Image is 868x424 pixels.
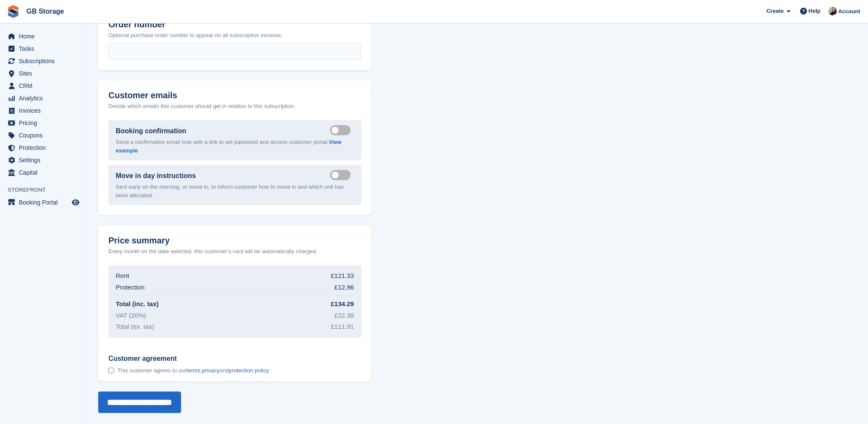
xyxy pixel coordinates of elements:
span: Analytics [19,92,70,104]
a: menu [4,55,81,67]
p: Optional purchase order number to appear on all subscription invoices. [108,31,361,40]
span: This customer agrees to our , and . [117,367,270,374]
div: Protection [116,283,145,292]
div: £12.96 [334,283,354,292]
div: Total (inc. tax) [116,299,159,309]
span: Sites [19,67,70,79]
span: Coupons [19,129,70,141]
label: Move in day instructions [116,171,196,181]
a: menu [4,105,81,117]
span: Capital [19,167,70,178]
a: menu [4,67,81,79]
a: View example [116,139,342,154]
a: menu [4,43,81,55]
h2: Price summary [108,236,361,246]
span: CRM [19,80,70,92]
span: Tasks [19,43,70,55]
a: menu [4,129,81,141]
p: Sent early on the morning, or move in, to inform customer how to move in and which unit has been ... [116,183,354,199]
div: £111.91 [331,322,354,332]
span: Storefront [8,186,85,194]
label: Send booking confirmation email [330,129,354,131]
span: Account [838,7,860,16]
span: Help [809,7,821,15]
img: Karl Walker [828,7,837,15]
a: menu [4,117,81,129]
a: menu [4,80,81,92]
span: Protection [19,142,70,154]
div: £134.29 [331,299,354,309]
img: stora-icon-8386f47178a22dfd0bd8f6a31ec36ba5ce8667c1dd55bd0f319d3a0aa187defe.svg [7,5,20,18]
a: menu [4,92,81,104]
span: Settings [19,154,70,166]
label: Send move in day email [330,174,354,175]
a: menu [4,196,81,208]
a: menu [4,142,81,154]
a: menu [4,30,81,42]
input: Customer agreement This customer agrees to ourterms,privacyandprotection policy. [108,368,114,373]
a: Preview store [70,197,81,208]
span: Customer agreement [108,354,270,363]
a: menu [4,154,81,166]
div: VAT (20%) [116,311,146,321]
a: menu [4,167,81,178]
p: Send a confirmation email now with a link to set password and access customer portal. [116,138,354,155]
span: Pricing [19,117,70,129]
span: Booking Portal [19,196,70,208]
span: Subscriptions [19,55,70,67]
a: terms [187,367,201,374]
div: £121.33 [331,271,354,281]
h2: Customer emails [108,91,361,100]
p: Decide which emails this customer should get in relation to this subscription. [108,102,361,111]
div: Total (ex. tax) [116,322,154,332]
p: Every month on the date selected, this customer's card will be automatically charged. [108,247,318,256]
span: Invoices [19,105,70,117]
span: Create [766,7,783,15]
div: Rent [116,271,129,281]
a: GB Storage [23,4,67,18]
a: protection policy [229,367,269,374]
h2: Order number [108,20,361,29]
span: Home [19,30,70,42]
div: £22.38 [334,311,354,321]
a: privacy [202,367,219,374]
label: Booking confirmation [116,126,186,136]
